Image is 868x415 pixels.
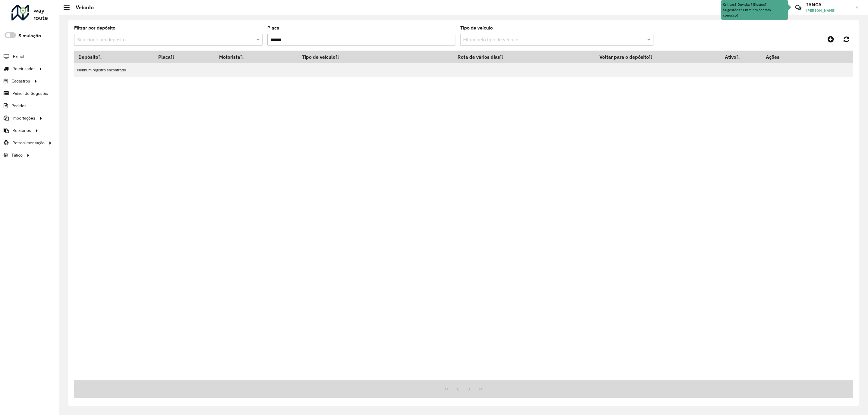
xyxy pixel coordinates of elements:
label: Placa [267,24,279,32]
td: Nenhum registro encontrado [74,63,853,77]
span: Importações [12,115,35,121]
span: Pedidos [11,103,27,109]
span: Retroalimentação [12,140,45,146]
span: [PERSON_NAME] [806,8,851,13]
a: Contato Rápido [792,1,805,14]
span: Relatórios [12,127,31,134]
th: Rota de vários dias [412,51,549,63]
th: Depósito [74,51,154,63]
th: Ações [762,51,798,63]
span: Tático [11,152,23,158]
span: Painel de Sugestão [12,90,48,97]
h3: IANCA [806,2,851,8]
th: Ativo [703,51,762,63]
span: Cadastros [11,78,30,84]
th: Tipo de veículo [298,51,412,63]
h2: Veículo [70,4,94,11]
span: Roteirizador [12,66,35,72]
label: Tipo de veículo [460,24,493,32]
th: Placa [154,51,215,63]
th: Voltar para o depósito [549,51,703,63]
label: Simulação [18,32,41,39]
span: Painel [13,53,24,60]
th: Motorista [215,51,298,63]
label: Filtrar por depósito [74,24,115,32]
